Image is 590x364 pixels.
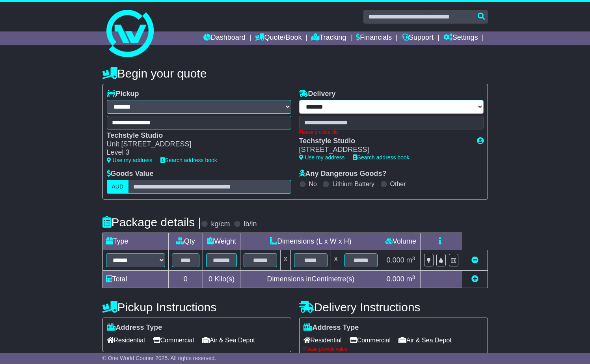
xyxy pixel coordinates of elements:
[107,140,283,149] div: Unit [STREET_ADDRESS]
[107,90,139,98] label: Pickup
[203,271,240,288] td: Kilo(s)
[387,275,404,283] span: 0.000
[299,129,484,135] div: Please provide city
[303,323,359,332] label: Address Type
[309,180,317,188] label: No
[299,146,469,154] div: [STREET_ADDRESS]
[240,271,381,288] td: Dimensions in Centimetre(s)
[332,180,374,188] label: Lithium Battery
[281,250,291,271] td: x
[331,250,341,271] td: x
[406,275,415,283] span: m
[107,148,283,157] div: Level 3
[402,31,434,45] a: Support
[255,31,302,45] a: Quote/Book
[303,334,342,346] span: Residential
[102,355,216,361] span: © One World Courier 2025. All rights reserved.
[102,233,168,250] td: Type
[208,275,212,283] span: 0
[356,31,392,45] a: Financials
[203,233,240,250] td: Weight
[168,233,203,250] td: Qty
[412,255,415,261] sup: 3
[168,271,203,288] td: 0
[471,275,478,283] a: Add new item
[398,334,452,346] span: Air & Sea Depot
[390,180,406,188] label: Other
[211,220,230,229] label: kg/cm
[240,233,381,250] td: Dimensions (L x W x H)
[107,157,153,163] a: Use my address
[311,31,346,45] a: Tracking
[299,137,469,146] div: Techstyle Studio
[107,180,129,194] label: AUD
[299,154,345,161] a: Use my address
[303,346,484,352] div: Please provide value
[202,334,255,346] span: Air & Sea Depot
[107,323,162,332] label: Address Type
[102,216,201,229] h4: Package details |
[203,31,246,45] a: Dashboard
[153,334,194,346] span: Commercial
[107,334,145,346] span: Residential
[244,220,257,229] label: lb/in
[406,256,415,264] span: m
[299,301,488,314] h4: Delivery Instructions
[102,301,291,314] h4: Pickup Instructions
[299,170,387,178] label: Any Dangerous Goods?
[102,271,168,288] td: Total
[299,90,336,98] label: Delivery
[353,154,409,161] a: Search address book
[102,67,488,80] h4: Begin your quote
[381,233,421,250] td: Volume
[387,256,404,264] span: 0.000
[107,131,283,140] div: Techstyle Studio
[443,31,478,45] a: Settings
[107,170,154,178] label: Goods Value
[412,274,415,280] sup: 3
[160,157,217,163] a: Search address book
[350,334,391,346] span: Commercial
[471,256,478,264] a: Remove this item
